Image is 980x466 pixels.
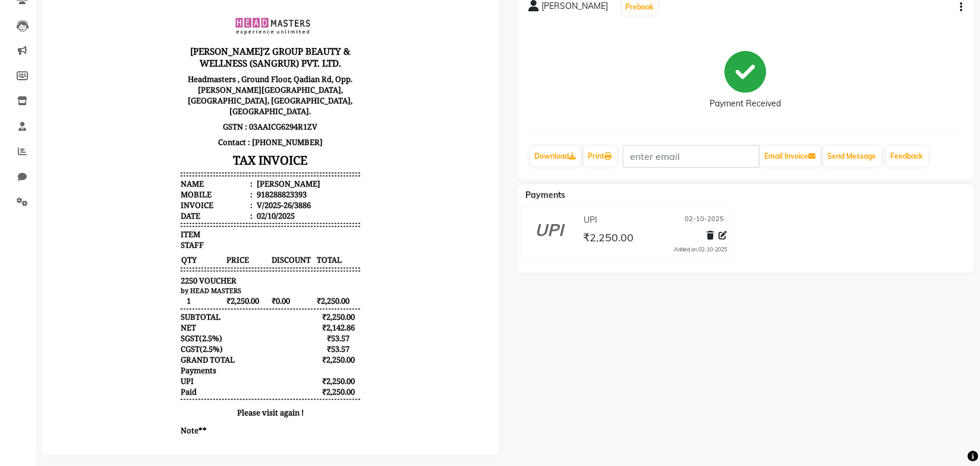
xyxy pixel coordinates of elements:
div: Payments [127,367,163,378]
button: Send Message [823,146,881,166]
span: STAFF [127,242,150,253]
span: CGST [127,346,146,357]
span: : [197,181,199,191]
button: Email Invoice [760,146,821,166]
span: ₹2,250.00 [263,297,307,309]
p: Headmasters , Ground Floor, Qadian Rd, Opp. [PERSON_NAME][GEOGRAPHIC_DATA], [GEOGRAPHIC_DATA], [G... [127,74,307,121]
p: GSTN : 03AAICG6294R1ZV [127,121,307,137]
div: ₹2,250.00 [263,357,307,367]
span: ₹0.00 [218,297,261,309]
div: Added on 02-10-2025 [674,245,727,254]
h3: TAX INVOICE [127,152,307,173]
div: 918288823393 [201,191,253,202]
div: ₹2,250.00 [263,389,307,399]
span: : [197,213,199,223]
div: Mobile [127,191,199,202]
input: enter email [623,145,760,168]
span: QTY [127,256,171,268]
div: ₹53.57 [263,346,307,357]
div: SUBTOTAL [127,314,167,325]
span: PRICE [172,256,216,268]
div: Name [127,181,199,191]
span: ₹2,250.00 [583,231,634,247]
span: UPI [584,214,597,226]
span: : [197,191,199,202]
span: 02-10-2025 [685,214,724,226]
span: 1 [127,297,171,309]
span: Payments [526,190,566,200]
p: Please visit again ! [127,410,307,420]
a: Print [584,146,617,166]
span: ITEM [127,231,147,242]
div: 02/10/2025 [201,213,241,223]
div: ( ) [127,346,169,357]
div: ( ) [127,335,169,346]
div: ₹2,250.00 [263,378,307,389]
div: [PERSON_NAME] [201,181,267,191]
span: : [197,202,199,213]
div: Date [127,213,199,223]
span: 2.5% [149,346,166,357]
p: Your prepaid 2250 VOUCHER (Balance 2250.00) is expiring on [DATE] [127,440,307,462]
a: Feedback [886,146,928,166]
img: file_1731650212407.png [172,10,261,43]
span: 2.5% [149,335,166,346]
div: ₹2,142.86 [263,325,307,335]
div: ₹53.57 [263,335,307,346]
span: ₹2,250.00 [172,297,216,309]
a: Download [530,146,581,166]
div: Invoice [127,202,199,213]
div: Payment Received [710,98,781,111]
div: NET [127,325,143,335]
span: TOTAL [263,256,307,268]
span: SGST [127,335,146,346]
div: GRAND TOTAL [127,357,181,367]
span: 2250 VOUCHER [127,278,183,288]
div: ₹2,250.00 [263,314,307,325]
h3: [PERSON_NAME]'Z GROUP BEAUTY & WELLNESS (SANGRUR) PVT. LTD. [127,45,307,74]
div: Paid [127,389,143,399]
span: DISCOUNT [218,256,261,268]
small: by HEAD MASTERS [127,288,188,297]
div: V/2025-26/3886 [201,202,257,213]
span: UPI [127,378,140,389]
p: Contact : [PHONE_NUMBER] [127,137,307,152]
